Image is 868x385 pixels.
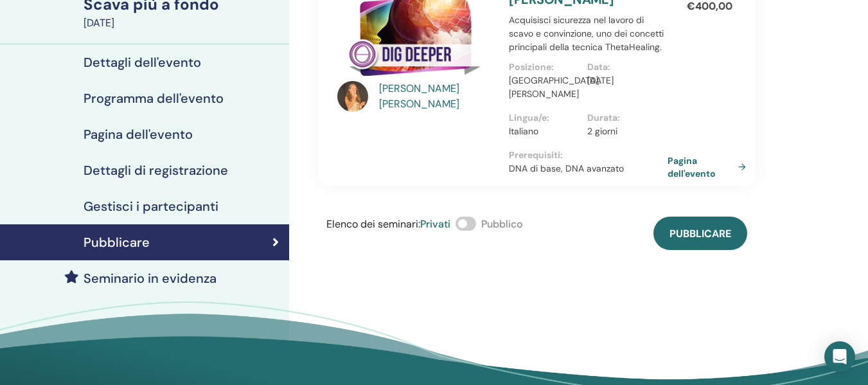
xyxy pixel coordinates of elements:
[509,75,600,100] font: [GEOGRAPHIC_DATA], [PERSON_NAME]
[84,126,193,143] font: Pagina dell'evento
[379,81,496,112] a: [PERSON_NAME] [PERSON_NAME]
[608,61,610,73] font: :
[509,125,538,137] font: Italiano
[509,149,560,161] font: Prerequisiti
[84,54,201,71] font: Dettagli dell'evento
[337,81,368,112] img: default.jpg
[617,112,620,123] font: :
[84,198,218,215] font: Gestisci i partecipanti
[669,227,731,240] font: Pubblicare
[587,125,617,137] font: 2 giorni
[326,217,418,231] font: Elenco dei seminari
[509,112,547,123] font: Lingua/e
[509,163,624,174] font: DNA di base, DNA avanzato
[653,217,747,250] button: Pubblicare
[420,217,450,231] font: Privati
[587,61,608,73] font: Data
[509,61,551,73] font: Posizione
[547,112,549,123] font: :
[418,217,420,231] font: :
[84,162,228,179] font: Dettagli di registrazione
[587,112,617,123] font: Durata
[84,270,217,287] font: Seminario in evidenza
[481,217,523,231] font: Pubblico
[379,82,459,95] font: [PERSON_NAME]
[84,90,224,107] font: Programma dell'evento
[668,156,716,179] font: Pagina dell'evento
[84,234,150,251] font: Pubblicare
[84,16,114,30] font: [DATE]
[509,14,664,53] font: Acquisisci sicurezza nel lavoro di scavo e convinzione, uno dei concetti principali della tecnica...
[551,61,554,73] font: :
[560,149,563,161] font: :
[587,75,614,86] font: [DATE]
[824,341,855,372] div: Apri Intercom Messenger
[668,154,751,179] a: Pagina dell'evento
[379,97,459,111] font: [PERSON_NAME]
